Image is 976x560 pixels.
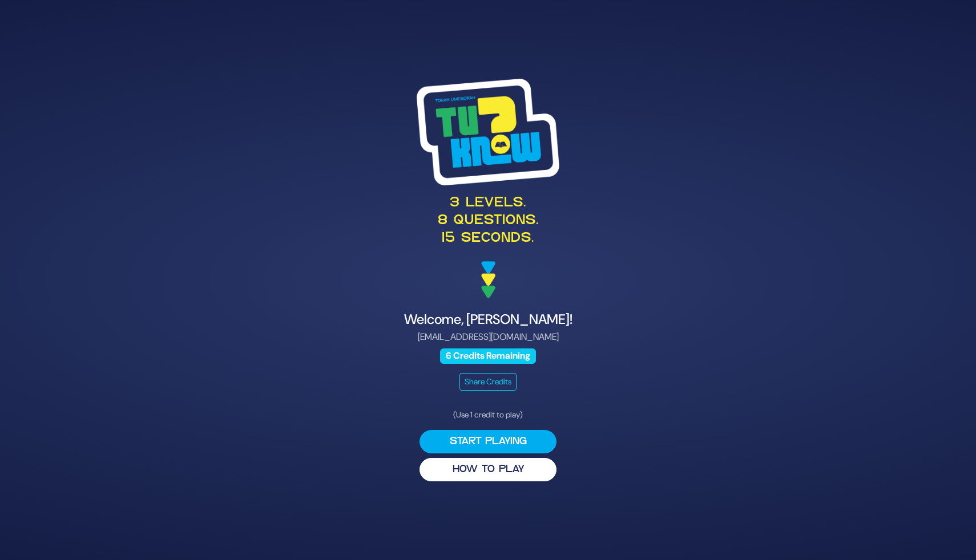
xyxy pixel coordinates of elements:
[209,330,767,344] p: [EMAIL_ADDRESS][DOMAIN_NAME]
[440,348,537,364] span: 6 Credits Remaining
[420,458,556,481] button: HOW TO PLAY
[209,194,767,248] p: 3 levels. 8 questions. 15 seconds.
[420,409,556,421] p: (Use 1 credit to play)
[459,373,517,391] button: Share Credits
[481,261,495,298] img: decoration arrows
[420,430,556,453] button: Start Playing
[417,79,559,185] img: Tournament Logo
[209,311,767,328] h4: Welcome, [PERSON_NAME]!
